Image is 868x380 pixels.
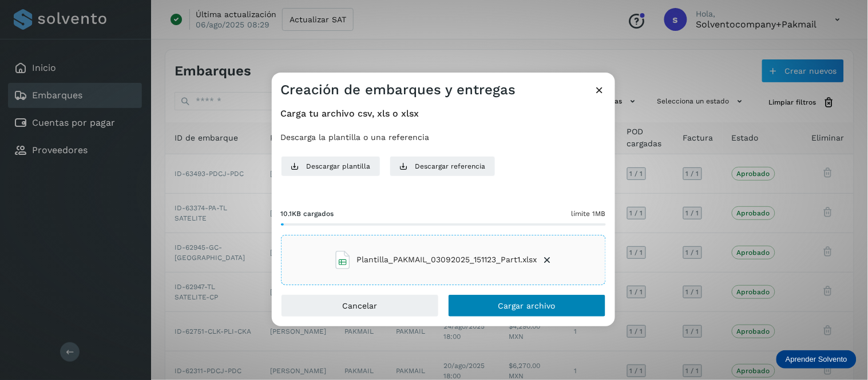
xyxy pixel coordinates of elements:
span: límite 1MB [572,209,606,219]
span: Descargar plantilla [307,161,371,171]
span: Descargar referencia [415,161,486,171]
span: Cargar archivo [498,302,556,310]
p: Aprender Solvento [786,355,847,364]
span: Cancelar [342,302,377,310]
span: 10.1KB cargados [281,209,334,219]
button: Cargar archivo [448,294,606,317]
h3: Creación de embarques y entregas [281,82,516,98]
button: Cancelar [281,294,439,317]
button: Descargar plantilla [281,156,381,177]
button: Descargar referencia [390,156,496,177]
h4: Carga tu archivo csv, xls o xlsx [281,108,606,119]
div: Aprender Solvento [776,350,857,369]
p: Descarga la plantilla o una referencia [281,133,606,142]
span: Plantilla_PAKMAIL_03092025_151123_Part1.xlsx [356,254,537,266]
